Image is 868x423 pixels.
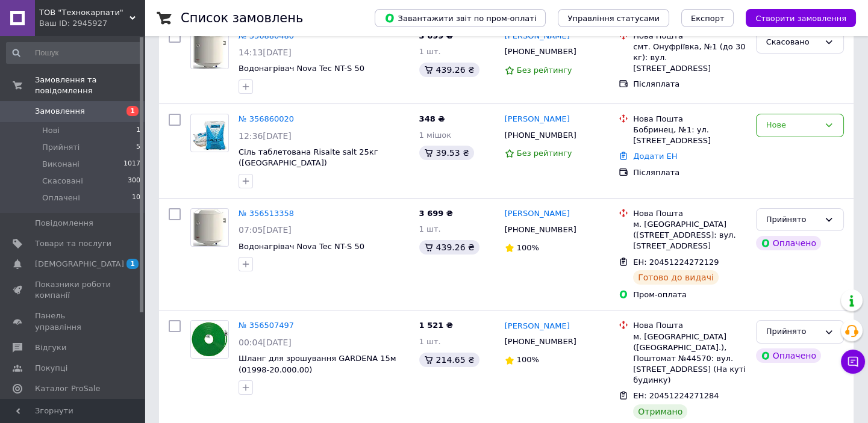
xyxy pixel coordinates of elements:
a: Фото товару [190,31,229,69]
span: 1 мішок [419,131,452,140]
span: Без рейтингу [517,149,572,158]
div: [PHONE_NUMBER] [502,334,579,350]
span: 1 шт. [419,224,441,233]
h1: Список замовлень [181,11,303,25]
span: 1 [136,125,140,136]
div: Нова Пошта [633,114,746,125]
img: Фото товару [193,209,226,246]
input: Пошук [6,42,142,64]
a: Фото товару [190,208,229,247]
a: Сіль таблетована Risalte salt 25кг ([GEOGRAPHIC_DATA]) [239,147,378,168]
a: [PERSON_NAME] [505,321,570,332]
span: Товари та послуги [35,238,111,249]
span: 1 шт. [419,337,441,346]
div: Пром-оплата [633,289,746,300]
img: Фото товару [193,31,226,69]
button: Чат з покупцем [841,350,865,374]
span: Замовлення [35,106,85,117]
span: 1 [126,259,139,269]
span: Панель управління [35,310,111,332]
a: № 356880480 [239,31,294,40]
span: Скасовані [42,176,83,187]
span: Відгуки [35,342,66,353]
div: Прийнято [766,326,819,338]
span: ТОВ "Технокарпати" [39,7,130,18]
span: Прийняті [42,142,80,153]
a: [PERSON_NAME] [505,208,570,220]
span: 3 699 ₴ [419,31,453,40]
div: Післяплата [633,167,746,178]
a: [PERSON_NAME] [505,114,570,125]
button: Завантажити звіт по пром-оплаті [375,9,546,27]
div: Оплачено [756,236,821,250]
div: [PHONE_NUMBER] [502,128,579,143]
a: Шланг для зрошування GARDENA 15м (01998-20.000.00) [239,354,396,374]
span: [DEMOGRAPHIC_DATA] [35,259,124,270]
div: м. [GEOGRAPHIC_DATA] ([STREET_ADDRESS]: вул. [STREET_ADDRESS] [633,219,746,252]
span: Показники роботи компанії [35,279,111,301]
a: № 356860020 [239,114,294,123]
div: Нова Пошта [633,208,746,219]
span: 100% [517,243,539,252]
span: 300 [128,176,140,187]
span: 12:36[DATE] [239,131,292,141]
div: Отримано [633,404,687,419]
a: Додати ЕН [633,152,677,161]
span: Без рейтингу [517,66,572,75]
div: [PHONE_NUMBER] [502,44,579,60]
span: Замовлення та повідомлення [35,75,145,96]
a: № 356507497 [239,321,294,330]
a: № 356513358 [239,209,294,218]
div: Нове [766,119,819,132]
button: Управління статусами [558,9,669,27]
span: Повідомлення [35,218,93,229]
div: Готово до видачі [633,270,719,285]
span: Завантажити звіт по пром-оплаті [384,13,536,23]
span: Управління статусами [567,14,660,23]
img: Фото товару [193,114,226,152]
span: ЕН: 20451224271284 [633,391,719,400]
span: 5 [136,142,140,153]
span: Виконані [42,159,80,170]
span: 1 шт. [419,47,441,56]
span: 10 [132,193,140,203]
span: Створити замовлення [755,14,846,23]
div: Ваш ID: 2945927 [39,18,145,29]
div: смт. Онуфріївка, №1 (до 30 кг): вул. [STREET_ADDRESS] [633,42,746,75]
div: Оплачено [756,348,821,363]
a: Створити замовлення [734,13,856,22]
div: 439.26 ₴ [419,63,479,77]
span: 1 521 ₴ [419,321,453,330]
span: Оплачені [42,193,80,203]
span: 1 [126,106,139,116]
button: Створити замовлення [746,9,856,27]
span: Нові [42,125,60,136]
a: Водонагрівач Nova Tec NT-S 50 [239,242,364,251]
span: 14:13[DATE] [239,48,292,57]
a: Фото товару [190,114,229,152]
div: 214.65 ₴ [419,353,479,367]
span: 1017 [123,159,140,170]
span: 348 ₴ [419,114,445,123]
button: Експорт [681,9,734,27]
a: Фото товару [190,320,229,359]
img: Фото товару [191,321,228,358]
div: м. [GEOGRAPHIC_DATA] ([GEOGRAPHIC_DATA].), Поштомат №44570: вул. [STREET_ADDRESS] (На куті будинку) [633,332,746,386]
span: ЕН: 20451224272129 [633,258,719,267]
div: Післяплата [633,79,746,90]
div: [PHONE_NUMBER] [502,222,579,238]
span: 3 699 ₴ [419,209,453,218]
span: 100% [517,355,539,364]
span: Каталог ProSale [35,383,100,394]
div: Прийнято [766,214,819,226]
div: Нова Пошта [633,320,746,331]
span: 00:04[DATE] [239,338,292,347]
div: Скасовано [766,36,819,49]
span: Експорт [691,14,725,23]
span: Водонагрівач Nova Tec NT-S 50 [239,64,364,73]
span: Покупці [35,363,67,374]
div: 439.26 ₴ [419,240,479,255]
